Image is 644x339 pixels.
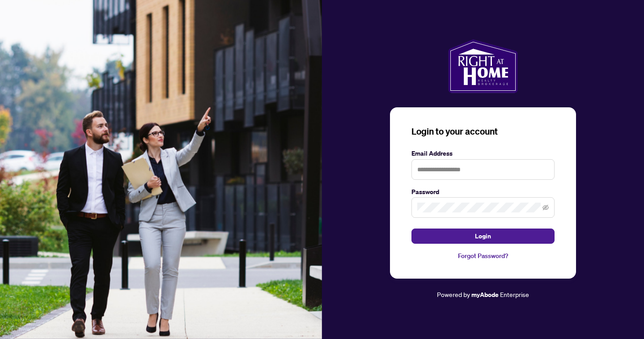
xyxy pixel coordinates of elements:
span: eye-invisible [542,204,549,211]
span: Login [475,229,491,243]
button: Login [411,229,555,244]
span: Powered by [437,290,470,298]
a: myAbode [471,290,499,300]
h3: Login to your account [411,125,555,138]
label: Email Address [411,148,555,158]
label: Password [411,187,555,197]
img: ma-logo [448,39,517,93]
a: Forgot Password? [411,251,555,261]
span: Enterprise [500,290,529,298]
